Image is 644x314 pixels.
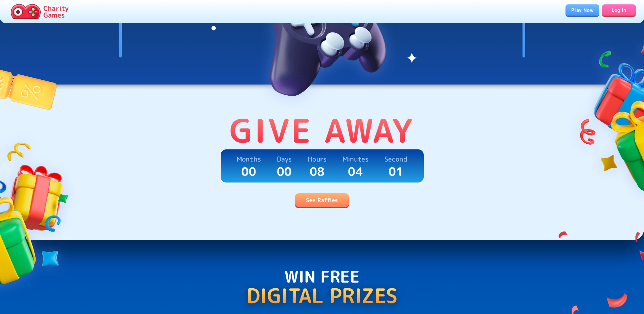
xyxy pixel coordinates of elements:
[277,164,292,178] p: 00
[602,4,636,16] a: Log In
[277,153,292,164] p: Days
[221,149,424,183] a: Months00Days00Hours08Minutes04Second01
[308,153,327,164] p: Hours
[565,26,644,206] img: gifts
[8,3,71,20] a: Charity Games
[43,5,69,18] p: Charity Games
[241,164,257,178] p: 00
[246,267,398,286] p: Win Free
[388,164,404,178] p: 01
[310,164,325,178] p: 08
[342,153,369,164] p: Minutes
[237,153,261,164] p: Months
[384,153,407,164] p: Second
[348,164,363,178] p: 04
[246,283,398,308] p: Digital Prizes
[565,4,599,16] a: Play Now
[229,112,415,149] p: Give Away
[295,193,349,207] a: See Raffles
[11,4,41,19] img: Charity.Games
